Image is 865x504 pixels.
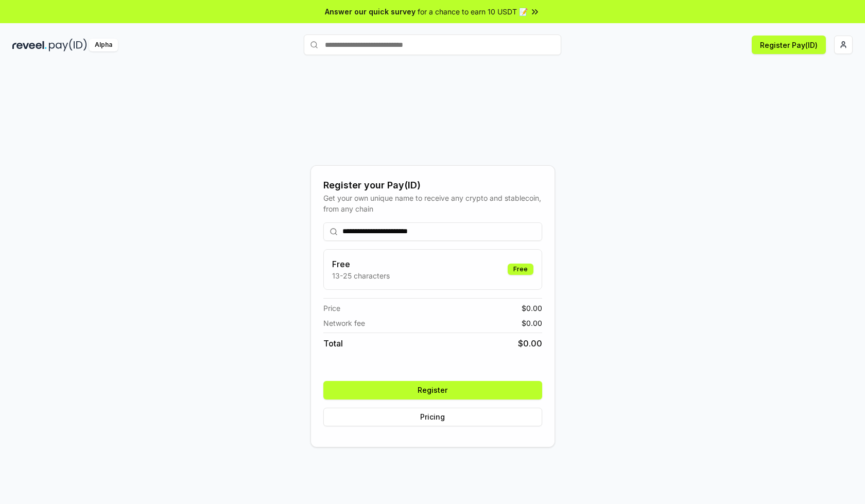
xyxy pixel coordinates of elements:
span: $ 0.00 [522,303,542,314]
div: Alpha [89,39,118,51]
img: pay_id [49,39,87,51]
div: Free [508,264,533,275]
div: Get your own unique name to receive any crypto and stablecoin, from any chain [323,193,542,214]
span: Answer our quick survey [325,6,416,17]
span: Price [323,303,340,314]
span: for a chance to earn 10 USDT 📝 [418,6,528,17]
span: Total [323,337,343,350]
h3: Free [332,258,390,270]
span: Network fee [323,318,365,328]
button: Register Pay(ID) [752,36,826,54]
span: $ 0.00 [522,318,542,328]
img: reveel_dark [12,39,47,51]
div: Register your Pay(ID) [323,178,542,193]
button: Register [323,381,542,399]
p: 13-25 characters [332,270,390,281]
button: Pricing [323,408,542,426]
span: $ 0.00 [518,337,542,350]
